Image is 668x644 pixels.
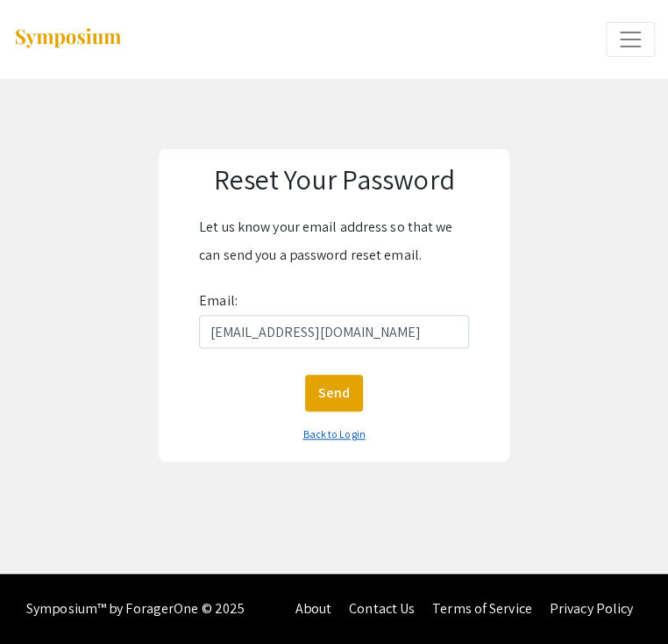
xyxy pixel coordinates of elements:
[302,427,365,440] a: Back to Login
[550,599,633,618] a: Privacy Policy
[13,565,75,631] iframe: Chat
[166,162,503,196] h1: Reset Your Password
[26,574,245,644] div: Symposium™ by ForagerOne © 2025
[305,375,363,411] button: Send
[199,287,238,315] label: Email:
[199,213,469,269] div: Let us know your email address so that we can send you a password reset email.
[432,599,532,618] a: Terms of Service
[295,599,331,618] a: About
[349,599,415,618] a: Contact Us
[606,22,655,57] button: Expand or Collapse Menu
[13,27,123,51] img: Symposium by ForagerOne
